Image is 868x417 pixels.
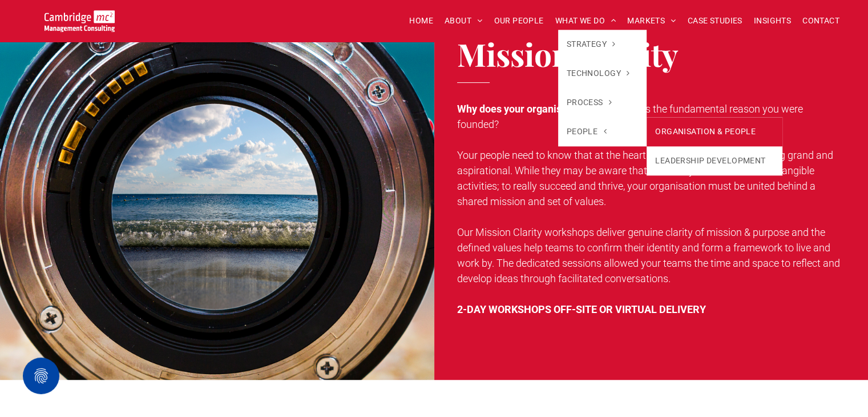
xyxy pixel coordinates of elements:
a: HOME [403,12,439,30]
span: Mission Clarity [457,33,679,75]
a: PEOPLE [558,117,647,146]
a: STRATEGY [558,30,647,59]
span: Your people need to know that at the heart of what they do lies something grand and aspirational.... [457,149,833,207]
span: Our Mission Clarity workshops deliver genuine clarity of mission & purpose and the defined values... [457,226,840,284]
span: 2-DAY WORKSHOPS OFF-SITE OR VIRTUAL DELIVERY [457,303,706,315]
a: INSIGHTS [748,12,797,30]
a: CASE STUDIES [682,12,748,30]
a: LEADERSHIP DEVELOPMENT [647,146,782,175]
span: TECHNOLOGY [567,67,630,79]
a: CONTACT [797,12,845,30]
a: ABOUT [439,12,488,30]
a: OUR PEOPLE [488,12,549,30]
span: STRATEGY [567,38,616,50]
a: Leadership Development | Cambridge Management Consulting [45,12,115,24]
a: ORGANISATION & PEOPLE [647,117,782,146]
a: PROCESS [558,88,647,117]
a: TECHNOLOGY [558,59,647,88]
a: WHAT WE DO [550,12,622,30]
span: PROCESS [567,97,612,109]
span: PEOPLE [567,126,607,138]
span: WHAT WE DO [555,12,616,30]
span: Why does your organisation exist? [457,103,615,115]
img: Go to Homepage [45,10,115,32]
a: MARKETS [621,12,681,30]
